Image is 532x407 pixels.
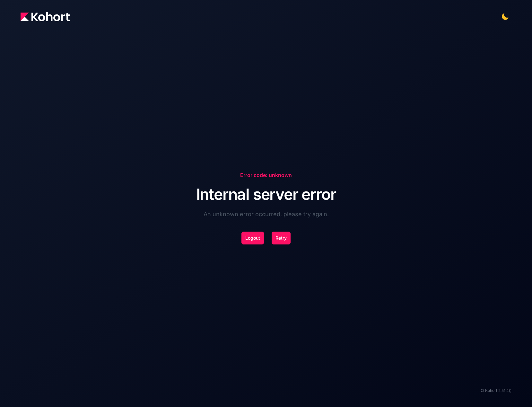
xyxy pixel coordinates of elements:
p: Error code: unknown [196,171,336,179]
span: () [509,388,511,394]
p: An unknown error occurred, please try again. [196,210,336,219]
span: © Kohort 2.51.4 [481,388,509,394]
img: Kohort logo [21,12,70,21]
button: Retry [272,232,291,244]
h1: Internal server error [196,187,336,202]
button: Logout [241,232,264,244]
